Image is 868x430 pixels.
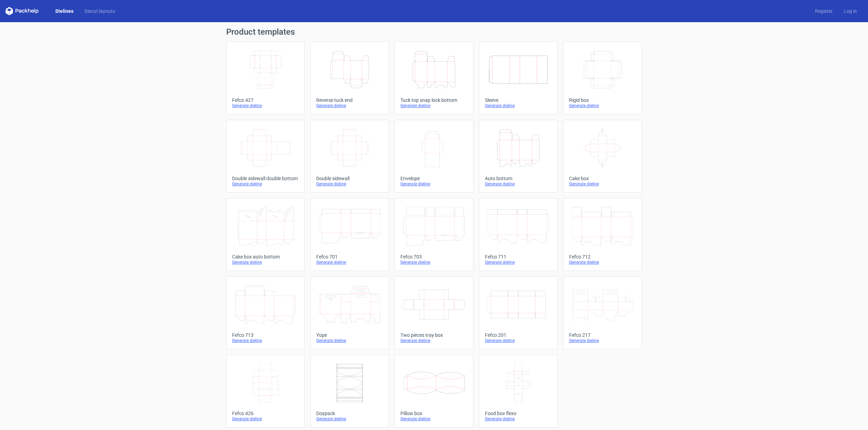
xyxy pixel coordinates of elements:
[485,97,552,103] div: Sleeve
[310,198,389,271] a: Fefco 701Generate dieline
[226,277,305,349] a: Fefco 713Generate dieline
[316,97,383,103] div: Reverse tuck end
[400,254,467,260] div: Fefco 703
[316,103,383,108] div: Generate dieline
[316,332,383,338] div: Yope
[232,181,299,187] div: Generate dieline
[485,411,552,416] div: Food box flexo
[400,97,467,103] div: Tuck top snap lock bottom
[226,28,642,36] h1: Product templates
[400,338,467,343] div: Generate dieline
[395,120,473,193] a: EnvelopeGenerate dieline
[485,332,552,338] div: Fefco 201
[479,42,558,114] a: SleeveGenerate dieline
[479,120,558,193] a: Auto bottomGenerate dieline
[310,277,389,349] a: YopeGenerate dieline
[316,260,383,265] div: Generate dieline
[569,103,636,108] div: Generate dieline
[232,260,299,265] div: Generate dieline
[316,181,383,187] div: Generate dieline
[563,277,642,349] a: Fefco 217Generate dieline
[226,198,305,271] a: Cake box auto bottomGenerate dieline
[310,120,389,193] a: Double sidewallGenerate dieline
[569,97,636,103] div: Rigid box
[232,176,299,181] div: Double sidewall double bottom
[569,181,636,187] div: Generate dieline
[563,42,642,114] a: Rigid boxGenerate dieline
[569,254,636,260] div: Fefco 712
[316,176,383,181] div: Double sidewall
[50,8,79,15] a: Dielines
[479,355,558,428] a: Food box flexoGenerate dieline
[479,277,558,349] a: Fefco 201Generate dieline
[485,338,552,343] div: Generate dieline
[232,332,299,338] div: Fefco 713
[232,338,299,343] div: Generate dieline
[400,181,467,187] div: Generate dieline
[310,355,389,428] a: DoypackGenerate dieline
[400,411,467,416] div: Pillow box
[563,120,642,193] a: Cake boxGenerate dieline
[226,355,305,428] a: Fefco 426Generate dieline
[563,198,642,271] a: Fefco 712Generate dieline
[569,260,636,265] div: Generate dieline
[232,411,299,416] div: Fefco 426
[395,42,473,114] a: Tuck top snap lock bottomGenerate dieline
[79,8,121,15] a: Diecut layouts
[569,338,636,343] div: Generate dieline
[395,355,473,428] a: Pillow boxGenerate dieline
[485,176,552,181] div: Auto bottom
[400,103,467,108] div: Generate dieline
[485,103,552,108] div: Generate dieline
[232,416,299,422] div: Generate dieline
[395,277,473,349] a: Two pieces tray boxGenerate dieline
[226,42,305,114] a: Fefco 427Generate dieline
[809,8,838,15] a: Register
[316,338,383,343] div: Generate dieline
[232,103,299,108] div: Generate dieline
[479,198,558,271] a: Fefco 711Generate dieline
[485,254,552,260] div: Fefco 711
[316,254,383,260] div: Fefco 701
[232,97,299,103] div: Fefco 427
[485,260,552,265] div: Generate dieline
[316,416,383,422] div: Generate dieline
[395,198,473,271] a: Fefco 703Generate dieline
[400,176,467,181] div: Envelope
[485,416,552,422] div: Generate dieline
[310,42,389,114] a: Reverse tuck endGenerate dieline
[400,332,467,338] div: Two pieces tray box
[400,260,467,265] div: Generate dieline
[838,8,862,15] a: Log in
[226,120,305,193] a: Double sidewall double bottomGenerate dieline
[400,416,467,422] div: Generate dieline
[569,176,636,181] div: Cake box
[232,254,299,260] div: Cake box auto bottom
[316,411,383,416] div: Doypack
[569,332,636,338] div: Fefco 217
[485,181,552,187] div: Generate dieline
